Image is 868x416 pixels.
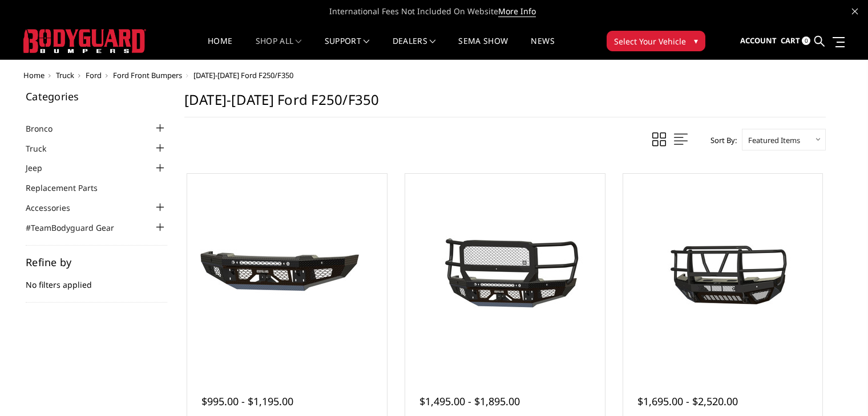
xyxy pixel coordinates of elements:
img: BODYGUARD BUMPERS [23,29,146,53]
span: Account [740,35,777,46]
button: Select Your Vehicle [607,31,705,51]
a: Ford [86,70,102,80]
a: 2023-2026 Ford F250-350 - T2 Series - Extreme Front Bumper (receiver or winch) 2023-2026 Ford F25... [626,177,820,370]
a: Replacement Parts [26,182,112,194]
a: Bronco [26,123,67,134]
h1: [DATE]-[DATE] Ford F250/F350 [184,91,826,117]
a: Truck [56,70,74,80]
a: Accessories [26,202,84,214]
a: 2023-2025 Ford F250-350 - FT Series - Base Front Bumper [190,177,384,370]
a: shop all [256,37,302,59]
span: ▾ [694,35,698,47]
img: 2023-2026 Ford F250-350 - T2 Series - Extreme Front Bumper (receiver or winch) [631,222,814,324]
a: Dealers [393,37,436,59]
a: 2023-2026 Ford F250-350 - FT Series - Extreme Front Bumper 2023-2026 Ford F250-350 - FT Series - ... [408,177,602,370]
a: Truck [26,142,60,154]
a: More Info [498,6,536,17]
h5: Categories [26,91,167,101]
a: Jeep [26,162,56,174]
label: Sort By: [704,132,737,149]
span: Cart [781,35,800,46]
a: Home [208,37,232,59]
a: Support [325,37,370,59]
a: Account [740,26,777,56]
a: SEMA Show [458,37,508,59]
h5: Refine by [26,257,167,267]
span: Select Your Vehicle [614,35,686,47]
span: $995.00 - $1,195.00 [201,394,293,408]
a: News [531,37,554,59]
span: 0 [802,36,810,45]
a: Cart 0 [781,26,810,56]
div: No filters applied [26,257,167,303]
a: #TeamBodyguard Gear [26,222,128,234]
img: 2023-2025 Ford F250-350 - FT Series - Base Front Bumper [196,231,378,316]
span: $1,495.00 - $1,895.00 [419,394,520,408]
a: Home [23,70,45,80]
span: [DATE]-[DATE] Ford F250/F350 [193,70,293,80]
a: Ford Front Bumpers [113,70,182,80]
span: $1,695.00 - $2,520.00 [637,394,738,408]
